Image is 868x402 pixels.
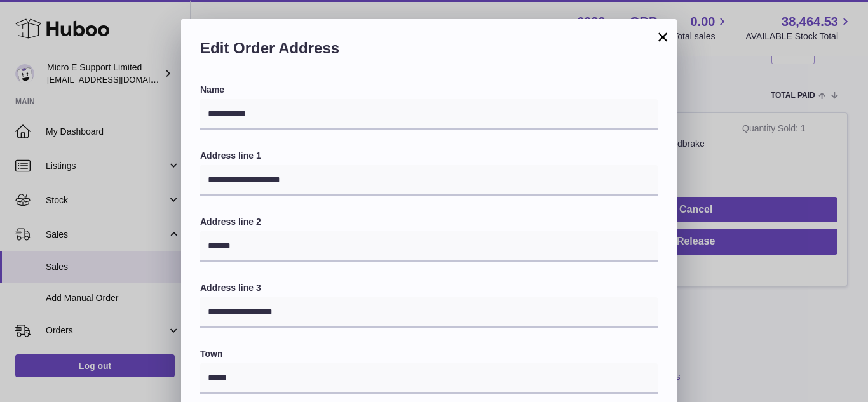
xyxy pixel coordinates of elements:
[200,282,658,294] label: Address line 3
[200,348,658,360] label: Town
[200,150,658,162] label: Address line 1
[200,84,658,96] label: Name
[655,29,670,44] button: ×
[200,38,658,65] h2: Edit Order Address
[200,216,658,228] label: Address line 2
